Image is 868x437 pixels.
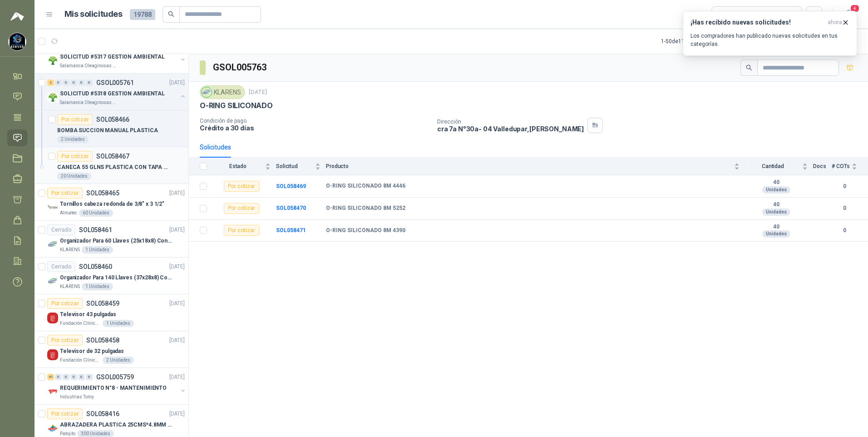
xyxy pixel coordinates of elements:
[249,88,267,97] p: [DATE]
[96,79,134,86] p: GSOL005761
[35,294,188,331] a: Por cotizarSOL058459[DATE] Company LogoTelevisor 43 pulgadasFundación Clínica Shaio1 Unidades
[47,386,58,397] img: Company Logo
[169,299,185,308] p: [DATE]
[35,147,188,184] a: Por cotizarSOL058467CANECA 55 GLNS PLASTICA CON TAPA PEQUEÑA20 Unidades
[60,320,101,327] p: Fundación Clínica Shaio
[82,283,113,290] div: 1 Unidades
[79,209,113,217] div: 60 Unidades
[276,205,306,211] b: SOL058470
[745,163,800,169] span: Cantidad
[276,227,306,233] a: SOL058471
[841,6,857,23] button: 4
[10,11,24,22] img: Logo peakr
[60,237,173,245] p: Organizador Para 60 Llaves (25x18x8) Con Cerradura
[60,200,164,209] p: Tornillos cabeza redonda de 3/8" x 3 1/2"
[813,158,832,175] th: Docs
[63,374,69,380] div: 0
[55,79,62,86] div: 0
[47,188,83,199] div: Por cotizar
[169,79,185,87] p: [DATE]
[169,263,185,271] p: [DATE]
[850,4,860,13] span: 4
[47,40,187,70] a: 1 0 0 0 0 0 GSOL005762[DATE] Company LogoSOLICITUD #5317 GESTION AMBIENTALSalamanca Oleaginosas SAS
[169,373,185,382] p: [DATE]
[832,182,857,191] b: 0
[437,125,584,133] p: cra 7a N°30a- 04 Valledupar , [PERSON_NAME]
[86,300,119,307] p: SOL058459
[47,423,58,434] img: Company Logo
[60,347,124,356] p: Televisor de 32 pulgadas
[60,89,165,98] p: SOLICITUD #5318 GESTION AMBIENTAL
[60,99,117,106] p: Salamanca Oleaginosas SAS
[169,189,185,198] p: [DATE]
[79,227,112,233] p: SOL058461
[86,374,93,380] div: 0
[82,246,113,253] div: 1 Unidades
[832,158,868,175] th: # COTs
[57,173,91,180] div: 20 Unidades
[832,204,857,213] b: 0
[661,34,723,49] div: 1 - 50 de 11641
[60,421,173,429] p: ABRAZADERA PLASTICA 25CMS*4.8MM NEGRA
[47,408,83,419] div: Por cotizar
[169,410,185,418] p: [DATE]
[47,92,58,103] img: Company Logo
[832,226,857,235] b: 0
[130,9,155,20] span: 19788
[57,151,93,162] div: Por cotizar
[70,79,77,86] div: 0
[47,261,75,272] div: Cerrado
[762,230,790,238] div: Unidades
[200,124,430,132] p: Crédito a 30 días
[86,337,119,343] p: SOL058458
[169,336,185,345] p: [DATE]
[745,158,813,175] th: Cantidad
[35,221,188,258] a: CerradoSOL058461[DATE] Company LogoOrganizador Para 60 Llaves (25x18x8) Con CerraduraKLARENS1 Uni...
[762,186,790,194] div: Unidades
[103,320,134,327] div: 1 Unidades
[47,335,83,346] div: Por cotizar
[683,11,857,56] button: ¡Has recibido nuevas solicitudes!ahora Los compradores han publicado nuevas solicitudes en tus ca...
[326,205,405,212] b: O-RING SILICONADO 8M 5252
[200,118,430,124] p: Condición de pago
[47,298,83,309] div: Por cotizar
[690,19,824,26] h3: ¡Has recibido nuevas solicitudes!
[103,357,134,364] div: 2 Unidades
[60,393,94,401] p: Industrias Tomy
[200,85,245,99] div: KLARENS
[437,119,584,125] p: Dirección
[47,79,54,86] div: 2
[276,163,313,169] span: Solicitud
[60,310,116,319] p: Televisor 43 pulgadas
[64,8,123,21] h1: Mis solicitudes
[212,163,263,169] span: Estado
[57,136,89,143] div: 2 Unidades
[96,153,129,159] p: SOL058467
[57,126,158,135] p: BOMBA SUCCION MANUAL PLASTICA
[762,209,790,216] div: Unidades
[224,203,259,214] div: Por cotizar
[60,384,167,392] p: REQUERIMIENTO N°8 - MANTENIMIENTO
[828,19,842,26] span: ahora
[60,62,117,70] p: Salamanca Oleaginosas SAS
[47,55,58,66] img: Company Logo
[746,65,752,71] span: search
[276,183,306,189] a: SOL058469
[60,273,173,282] p: Organizador Para 140 Llaves (37x28x8) Con Cerradura
[96,116,129,123] p: SOL058466
[326,183,405,190] b: O-RING SILICONADO 8M 4446
[202,87,212,97] img: Company Logo
[832,163,850,169] span: # COTs
[70,374,77,380] div: 0
[169,226,185,234] p: [DATE]
[86,79,93,86] div: 0
[78,374,85,380] div: 0
[690,32,849,48] p: Los compradores han publicado nuevas solicitudes en tus categorías.
[224,225,259,236] div: Por cotizar
[57,114,93,125] div: Por cotizar
[47,239,58,250] img: Company Logo
[326,227,405,234] b: O-RING SILICONADO 8M 4390
[60,283,80,290] p: KLARENS
[78,79,85,86] div: 0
